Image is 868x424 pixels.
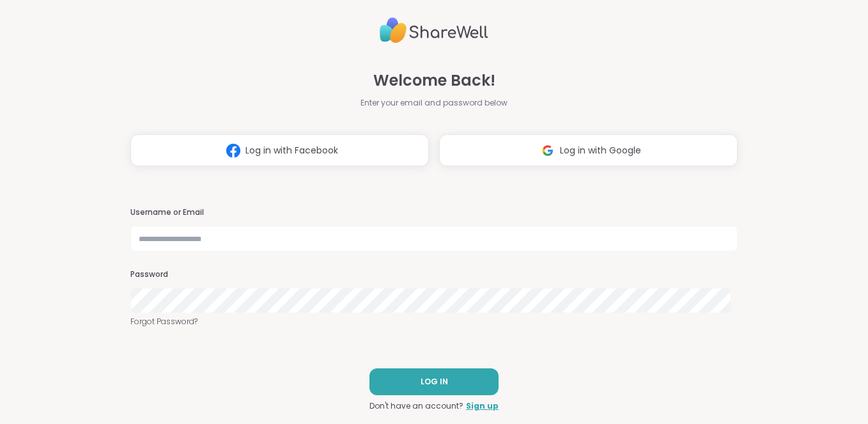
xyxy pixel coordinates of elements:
[439,134,738,166] button: Log in with Google
[373,69,495,92] span: Welcome Back!
[221,139,245,162] img: ShareWell Logomark
[130,316,738,327] a: Forgot Password?
[130,207,738,218] h3: Username or Email
[421,376,448,388] span: LOG IN
[466,400,499,412] a: Sign up
[130,134,429,166] button: Log in with Facebook
[536,139,560,162] img: ShareWell Logomark
[369,368,499,395] button: LOG IN
[380,12,488,49] img: ShareWell Logo
[245,144,338,157] span: Log in with Facebook
[130,269,738,280] h3: Password
[360,97,508,109] span: Enter your email and password below
[369,400,463,412] span: Don't have an account?
[560,144,641,157] span: Log in with Google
